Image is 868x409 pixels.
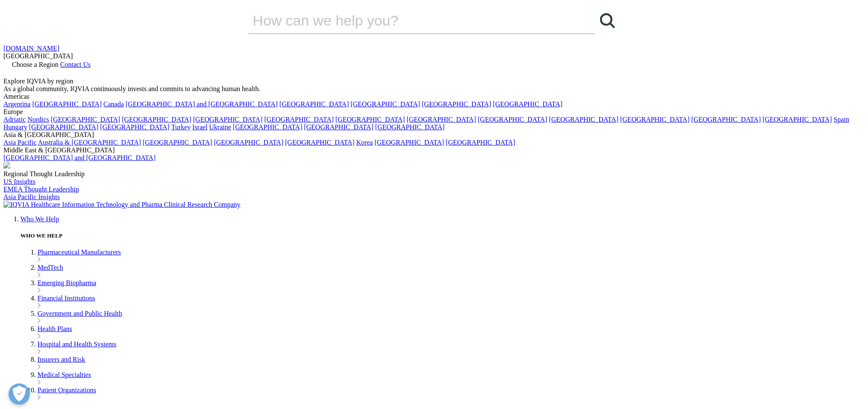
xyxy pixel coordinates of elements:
[100,123,170,131] a: [GEOGRAPHIC_DATA]
[3,131,865,139] div: Asia & [GEOGRAPHIC_DATA]
[193,123,208,131] a: Israel
[233,123,302,131] a: [GEOGRAPHIC_DATA]
[446,139,515,146] a: [GEOGRAPHIC_DATA]
[37,249,121,256] a: Pharmaceutical Manufacturers
[375,139,444,146] a: [GEOGRAPHIC_DATA]
[37,264,63,271] a: MedTech
[29,123,98,131] a: [GEOGRAPHIC_DATA]
[3,85,865,93] div: As a global community, IQVIA continuously invests and commits to advancing human health.
[3,52,865,60] div: [GEOGRAPHIC_DATA]
[38,139,141,146] a: Australia & [GEOGRAPHIC_DATA]
[103,100,124,108] a: Canada
[3,77,865,85] div: Explore IQVIA by region
[3,170,865,178] div: Regional Thought Leadership
[834,116,849,123] a: Spain
[264,116,334,123] a: [GEOGRAPHIC_DATA]
[356,139,373,146] a: Korea
[3,154,155,161] a: [GEOGRAPHIC_DATA] and [GEOGRAPHIC_DATA]
[691,116,761,123] a: [GEOGRAPHIC_DATA]
[37,325,72,332] a: Health Plans
[12,61,58,68] span: Choose a Region
[3,193,60,200] a: Asia Pacific Insights
[193,116,262,123] a: [GEOGRAPHIC_DATA]
[37,386,96,394] a: Patient Organizations
[600,13,615,28] svg: Search
[37,340,116,348] a: Hospital and Health Systems
[32,100,102,108] a: [GEOGRAPHIC_DATA]
[304,123,374,131] a: [GEOGRAPHIC_DATA]
[407,116,476,123] a: [GEOGRAPHIC_DATA]
[493,100,563,108] a: [GEOGRAPHIC_DATA]
[351,100,420,108] a: [GEOGRAPHIC_DATA]
[3,116,26,123] a: Adriatic
[171,123,191,131] a: Turkey
[37,356,85,363] a: Insurers and Risk
[3,123,27,131] a: Hungary
[9,383,30,405] button: Open Preferences
[285,139,354,146] a: [GEOGRAPHIC_DATA]
[595,8,621,33] a: Search
[3,201,241,209] img: IQVIA Healthcare Information Technology and Pharma Clinical Research Company
[3,162,10,169] img: 2093_analyzing-data-using-big-screen-display-and-laptop.png
[3,186,79,193] a: EMEA Thought Leadership
[37,295,95,302] a: Financial Institutions
[620,116,690,123] a: [GEOGRAPHIC_DATA]
[422,100,491,108] a: [GEOGRAPHIC_DATA]
[126,100,278,108] a: [GEOGRAPHIC_DATA] and [GEOGRAPHIC_DATA]
[27,116,49,123] a: Nordics
[3,93,865,100] div: Americas
[3,146,865,154] div: Middle East & [GEOGRAPHIC_DATA]
[336,116,405,123] a: [GEOGRAPHIC_DATA]
[478,116,547,123] a: [GEOGRAPHIC_DATA]
[3,139,37,146] a: Asia Pacific
[763,116,832,123] a: [GEOGRAPHIC_DATA]
[214,139,283,146] a: [GEOGRAPHIC_DATA]
[549,116,618,123] a: [GEOGRAPHIC_DATA]
[3,178,35,185] a: US Insights
[209,123,231,131] a: Ukraine
[3,100,31,108] a: Argentina
[122,116,191,123] a: [GEOGRAPHIC_DATA]
[20,215,59,223] a: Who We Help
[60,61,91,68] a: Contact Us
[3,108,865,116] div: Europe
[279,100,349,108] a: [GEOGRAPHIC_DATA]
[375,123,445,131] a: [GEOGRAPHIC_DATA]
[143,139,212,146] a: [GEOGRAPHIC_DATA]
[20,232,865,239] h5: WHO WE HELP
[248,8,571,33] input: Search
[37,279,96,286] a: Emerging Biopharma
[37,310,122,317] a: Government and Public Health
[37,371,91,378] a: Medical Specialties
[51,116,120,123] a: [GEOGRAPHIC_DATA]
[3,45,60,52] a: [DOMAIN_NAME]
